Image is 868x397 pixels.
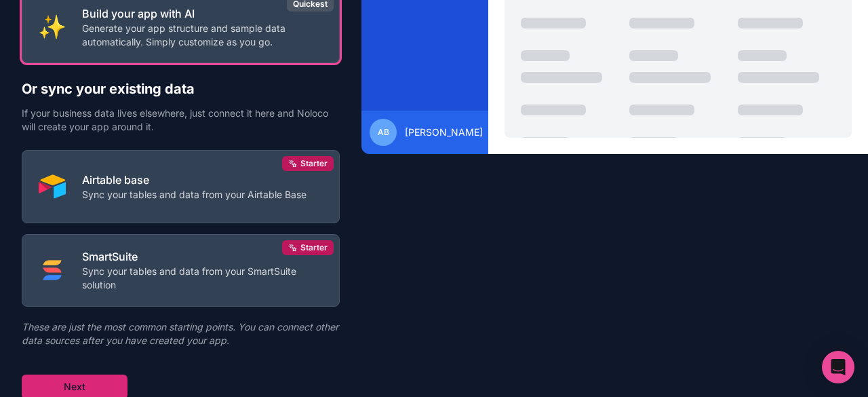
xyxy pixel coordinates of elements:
[82,248,323,265] p: SmartSuite
[822,351,854,383] div: Open Intercom Messenger
[300,158,328,169] span: Starter
[39,257,66,284] img: SMART_SUITE
[39,173,66,200] img: AIRTABLE
[22,79,340,98] h2: Or sync your existing data
[82,5,323,22] p: Build your app with AI
[300,242,328,253] span: Starter
[22,107,340,134] p: If your business data lives elsewhere, just connect it here and Noloco will create your app aroun...
[22,234,340,307] button: SMART_SUITESmartSuiteSync your tables and data from your SmartSuite solutionStarter
[82,188,307,202] p: Sync your tables and data from your Airtable Base
[82,22,323,49] p: Generate your app structure and sample data automatically. Simply customize as you go.
[22,150,340,223] button: AIRTABLEAirtable baseSync your tables and data from your Airtable BaseStarter
[378,127,389,138] span: AB
[82,265,323,292] p: Sync your tables and data from your SmartSuite solution
[22,320,340,347] p: These are just the most common starting points. You can connect other data sources after you have...
[39,14,66,41] img: INTERNAL_WITH_AI
[82,172,307,188] p: Airtable base
[405,126,483,139] span: [PERSON_NAME]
